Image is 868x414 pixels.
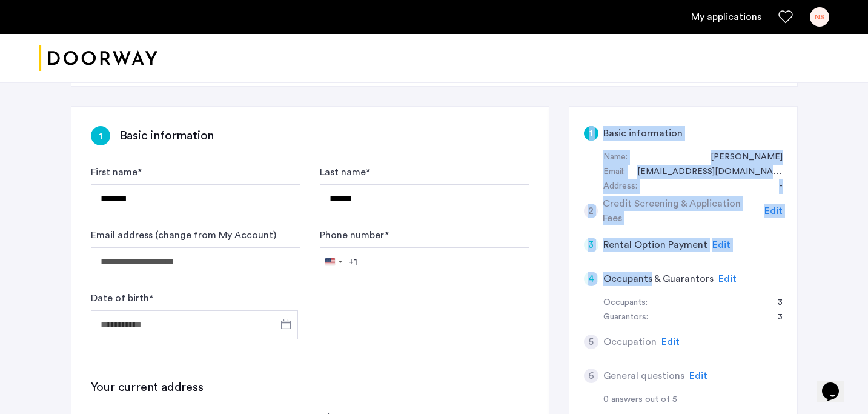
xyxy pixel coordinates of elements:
div: 3 [766,296,783,310]
div: 6 [584,369,598,383]
div: 0 answers out of 5 [603,393,783,407]
div: 1 [584,126,598,141]
label: Date of birth * [91,291,153,305]
span: Edit [764,206,783,216]
h5: General questions [603,369,684,383]
a: My application [691,10,761,24]
iframe: chat widget [817,366,856,402]
div: Guarantors: [603,310,648,325]
div: +1 [348,255,357,269]
h5: Basic information [603,126,683,141]
div: - [767,179,783,194]
a: Cazamio logo [39,36,157,81]
label: First name * [91,165,142,179]
h3: Your current address [91,379,529,396]
h5: Credit Screening & Application Fees [603,196,760,225]
div: Email: [603,165,625,179]
label: Phone number * [320,228,389,242]
button: Open calendar [279,317,293,332]
label: Email address (change from My Account) [91,228,276,242]
div: Nicolas Schwed [698,150,783,165]
a: Favorites [778,10,793,24]
h5: Occupation [603,335,657,349]
span: Edit [689,371,707,381]
label: Last name * [320,165,370,179]
div: 1 [91,126,110,145]
div: 4 [584,272,598,286]
h5: Rental Option Payment [603,238,707,252]
div: nicoschwed@gmail.com [625,165,783,179]
img: logo [39,36,157,81]
div: 2 [584,204,598,218]
div: Name: [603,150,628,165]
span: Edit [661,337,680,347]
div: 5 [584,335,598,349]
div: Address: [603,179,637,194]
h5: Occupants & Guarantors [603,272,714,286]
h3: Basic information [120,127,214,144]
span: Edit [712,240,731,250]
div: 3 [766,310,783,325]
div: NS [810,7,829,27]
div: 3 [584,238,598,252]
span: Edit [718,274,737,284]
div: Occupants: [603,296,648,310]
button: Selected country [320,248,357,276]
